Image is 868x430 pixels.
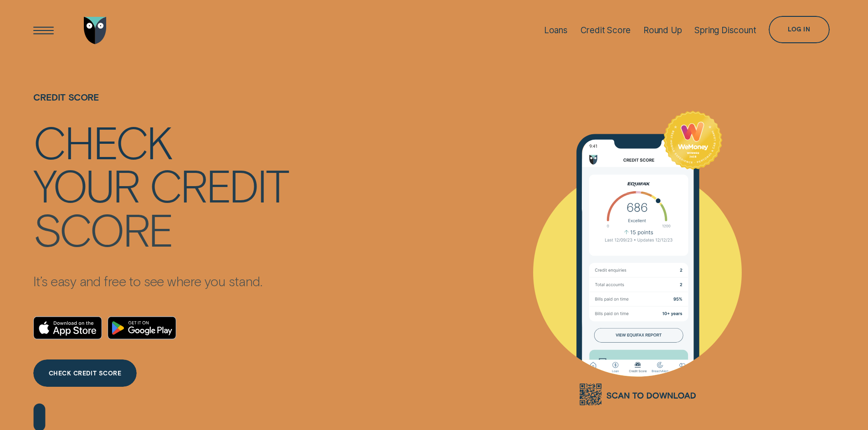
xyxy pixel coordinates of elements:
[30,17,57,44] button: Open Menu
[769,16,829,43] button: Log in
[149,163,288,206] div: credit
[33,316,102,339] a: Download on the App Store
[643,25,682,35] div: Round Up
[33,359,136,387] a: CHECK CREDIT SCORE
[33,163,139,206] div: your
[33,120,171,162] div: Check
[694,25,756,35] div: Spring Discount
[33,208,172,250] div: score
[108,316,176,339] a: Android App on Google Play
[33,92,288,120] h1: Credit Score
[544,25,568,35] div: Loans
[33,273,288,289] p: It’s easy and free to see where you stand.
[580,25,631,35] div: Credit Score
[33,120,288,247] h4: Check your credit score
[84,17,107,44] img: Wisr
